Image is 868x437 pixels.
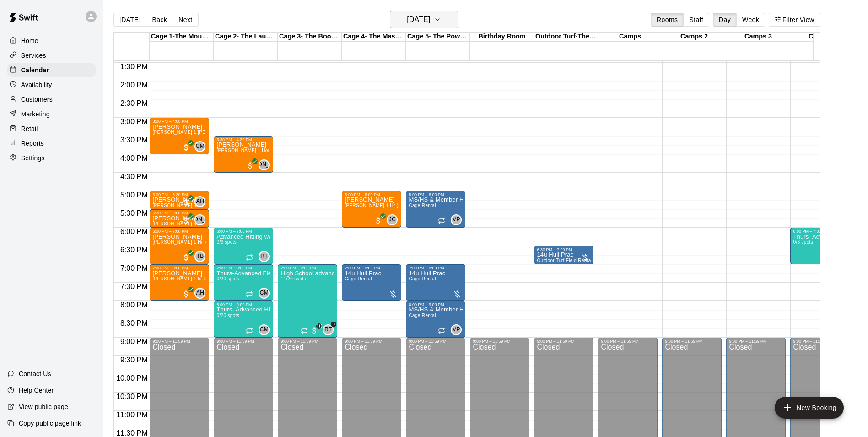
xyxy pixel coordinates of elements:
div: Camps 3 [726,33,790,41]
div: Cage 4- The Mash Zone [342,33,406,41]
div: Cage 2- The Launch Pad [214,33,278,41]
div: 5:30 PM – 6:00 PM: Brayden Richter [150,209,209,228]
span: Cage Rental [345,276,372,281]
div: Jeremy Almaguer [259,159,270,170]
div: 7:00 PM – 8:00 PM: 14u Hull Prac [406,264,465,301]
span: All customers have paid [246,161,255,170]
div: Birthday Room [470,33,534,41]
span: 3:00 PM [118,118,150,126]
span: 9:30 PM [118,356,150,364]
span: 7:30 PM [118,283,150,290]
div: Marketing [7,107,96,121]
div: 7:00 PM – 8:00 PM: 14u Hull Prac [342,264,401,301]
span: Recurring event [438,217,445,224]
div: 9:00 PM – 11:59 PM [537,339,591,344]
button: Day [713,13,737,27]
div: 6:00 PM – 7:00 PM [152,229,206,234]
span: 8:30 PM [118,319,150,327]
span: 9:00 PM [118,338,150,345]
button: Rooms [651,13,684,27]
div: Reports [7,137,96,150]
div: 9:00 PM – 11:59 PM [280,339,334,344]
span: Jeremy Almaguer [198,214,205,225]
span: 4:00 PM [118,154,150,162]
span: 10:00 PM [114,374,150,382]
div: 7:00 PM – 9:00 PM: High School advanced Fall training w/ Ronnie Thames/Chad Massengale (hitting a... [278,264,337,338]
div: 7:00 PM – 8:00 PM [345,266,399,270]
div: 9:00 PM – 11:59 PM [152,339,206,344]
div: 9:00 PM – 11:59 PM [793,339,847,344]
div: 5:00 PM – 6:00 PM [345,192,399,197]
button: [DATE] [113,13,146,27]
div: Trent Bowles [194,251,205,262]
div: 7:00 PM – 8:00 PM [409,266,463,270]
a: Availability [7,78,96,92]
span: [PERSON_NAME] 1 Hr lesson (Hitting, fielding) [152,240,256,245]
p: Customers [21,95,53,104]
div: Ronnie Thames [323,324,334,335]
div: 7:00 PM – 8:00 PM [152,266,206,270]
div: 7:00 PM – 8:00 PM [216,266,270,270]
span: 8:00 PM [118,301,150,309]
div: Camps 2 [662,33,726,41]
div: 7:00 PM – 9:00 PM [280,266,334,270]
span: Andrea Hataway [198,196,205,207]
h6: [DATE] [407,13,430,26]
div: 9:00 PM – 11:59 PM [473,339,527,344]
div: 9:00 PM – 11:59 PM [345,339,399,344]
span: Jeremy Almaguer [262,159,270,170]
div: Chad Massengale [194,141,205,152]
span: RT [260,252,268,261]
span: RT [324,325,332,334]
span: +1 [331,322,336,327]
span: Cage Rental [409,276,436,281]
p: Home [21,36,38,45]
p: Help Center [19,386,54,395]
div: 5:30 PM – 6:00 PM [152,211,206,215]
span: Chad Massengale [198,141,205,152]
div: 6:00 PM – 7:00 PM [216,229,270,234]
span: All customers have paid [182,253,191,262]
div: 6:00 PM – 7:00 PM: Advanced Hitting w/ Ronnie Thames ages 10-13 [214,228,273,264]
span: 11:30 PM [114,429,150,437]
button: Week [736,13,765,27]
div: Camps [598,33,662,41]
div: 8:00 PM – 9:00 PM [216,302,270,307]
p: Settings [21,153,45,163]
div: 5:00 PM – 6:00 PM: MS/HS & Member Hit Times [406,191,465,228]
span: 0/20 spots filled [216,276,239,281]
span: JC [389,215,396,224]
div: Chad Massengale [259,324,270,335]
span: AH [196,197,204,206]
span: 3:30 PM [118,136,150,144]
span: All customers have paid [182,216,191,225]
a: Retail [7,122,96,136]
div: 7:00 PM – 8:00 PM: Thurs-Advanced Fielding & Arm care/Pitching [214,264,273,301]
span: 5:30 PM [118,209,150,217]
div: 6:00 PM – 7:00 PM [793,229,847,234]
a: Services [7,49,96,62]
span: [PERSON_NAME] [241,160,288,169]
span: 0/6 spots filled [216,240,237,245]
a: Home [7,34,96,48]
div: Vault Performance [451,214,462,225]
span: Cage Rental [409,203,436,208]
span: All customers have paid [182,198,191,207]
span: [PERSON_NAME] 1 hr lesson (Softball pitching, hitting/fielding) [152,276,291,281]
div: Cage 5- The Power Alley [406,33,470,41]
span: CM [260,289,269,298]
div: Camps 4 [790,33,854,41]
button: [DATE] [390,11,458,28]
a: Calendar [7,63,96,77]
div: Andrea Hataway [194,196,205,207]
span: All customers have paid [374,216,383,225]
span: 0/8 spots filled [793,240,813,245]
span: Andrea Hataway [198,288,205,299]
span: 6:30 PM [118,246,150,254]
div: Andrea Hataway [194,288,205,299]
p: Marketing [21,109,50,119]
div: 8:00 PM – 9:00 PM [409,302,463,307]
span: 1:30 PM [118,63,150,71]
